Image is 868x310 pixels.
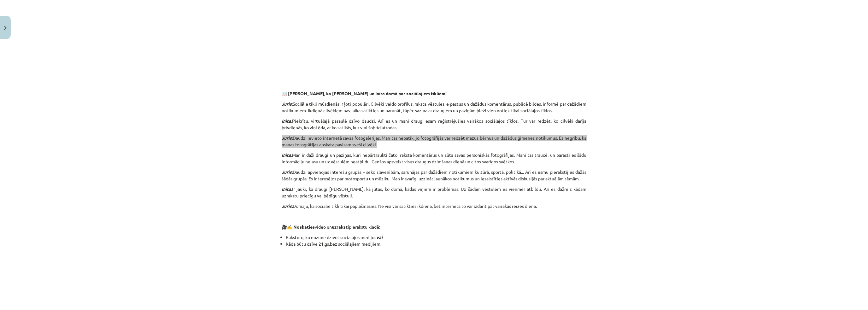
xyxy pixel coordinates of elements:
[4,26,7,30] img: icon-close-lesson-0947bae3869378f0d4975bcd49f059093ad1ed9edebbc8119c70593378902aed.svg
[282,203,586,209] p: Domāju, ka sociālie tīkli tikai paplašināsies. Ne visi var satikties ikdienā, bet internetā to va...
[282,118,292,124] strong: Inita:
[332,224,349,230] strong: uzraksti
[282,169,293,175] strong: Juris:
[282,101,293,107] strong: Juris:
[282,169,586,182] p: Daudzi apvienojas interešu grupās – seko slavenībām, sarunājas par dažādiem notikumiem kultūrā, s...
[282,135,293,141] strong: Juris:
[282,152,586,165] p: Man ir daži draugi un paziņas, kuri nepārtraukti čato, raksta komentārus un sūta savas personiskā...
[286,234,586,241] li: Raksturo, ko nozīmē dzīvot sociālajos medijos
[282,152,292,158] strong: Inita:
[282,101,586,114] p: Sociālie tīkli mūsdienās ir ļoti populāri. Cilvēki veido profilus, raksta vēstules, e-pastus un d...
[282,118,586,131] p: Piekrītu, virtuālajā pasaulē dzīvo daudzi. Arī es un mani draugi esam reģistrējušies vairākos soc...
[282,224,586,230] p: 🎥 video un pierakstu kladē:
[376,234,383,240] strong: vai
[282,135,586,148] p: Daudzi ievieto internetā savas fotogalerijas. Man tas nepatīk, jo fotogrāfijās var redzēt mazus b...
[287,224,315,230] strong: ✍️ Noskaties
[282,186,292,192] strong: Inita:
[286,241,586,254] li: Kāda būtu dzīve 21.gs.bez sociālajiem medijiem.
[282,186,586,199] p: Ir jauki, ka draugi [PERSON_NAME], kā jūtas, ko domā, kādas viņiem ir problēmas. Uz šādām vēstulē...
[282,203,293,209] strong: Juris:
[282,91,447,96] strong: 📖 [PERSON_NAME], ko [PERSON_NAME] un Inita domā par sociālajiem tīkliem!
